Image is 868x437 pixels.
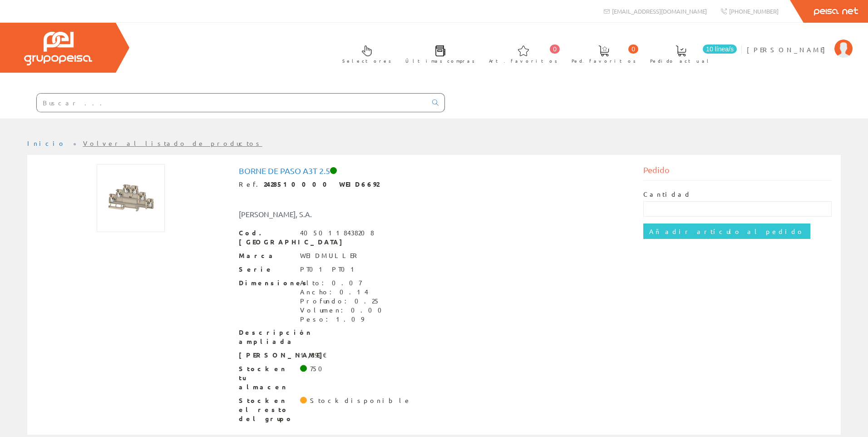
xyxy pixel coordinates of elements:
span: [PERSON_NAME] [239,351,293,360]
a: 10 línea/s Pedido actual [641,38,739,69]
span: [EMAIL_ADDRESS][DOMAIN_NAME] [612,7,707,15]
span: Pedido actual [650,56,712,65]
input: Añadir artículo al pedido [643,223,810,239]
span: Ped. favoritos [572,56,636,65]
span: [PERSON_NAME] [747,45,830,54]
h1: Borne de paso A3T 2.5 [239,166,630,175]
div: Pedido [643,164,832,181]
label: Cantidad [643,190,691,199]
span: Art. favoritos [489,56,557,65]
div: Profundo: 0.25 [300,297,387,306]
div: Ancho: 0.14 [300,288,387,297]
a: [PERSON_NAME] [747,38,853,46]
span: Dimensiones [239,278,293,288]
strong: 2428510000 WEID6692 [264,180,379,188]
div: 4050118438208 [300,228,374,238]
span: Serie [239,265,293,274]
span: 10 línea/s [703,45,737,54]
span: Descripción ampliada [239,328,293,346]
div: 750 [310,364,328,373]
div: 1,89 € [300,351,327,360]
div: Ref. [239,180,630,189]
input: Buscar ... [37,94,427,112]
span: Stock en el resto del grupo [239,396,293,423]
div: Volumen: 0.00 [300,306,387,315]
img: Grupo Peisa [24,32,92,65]
span: Marca [239,251,293,260]
span: Stock en tu almacen [239,364,293,392]
span: 0 [550,45,560,54]
div: Alto: 0.07 [300,278,387,288]
div: [PERSON_NAME], S.A. [232,209,468,219]
span: 0 [628,45,638,54]
a: Volver al listado de productos [83,139,262,147]
div: Stock disponible [310,396,411,405]
a: Selectores [333,38,396,69]
span: Selectores [342,56,391,65]
a: Últimas compras [396,38,479,69]
div: WEIDMULLER [300,251,360,260]
span: Cod. [GEOGRAPHIC_DATA] [239,228,293,247]
div: Peso: 1.09 [300,315,387,324]
span: [PHONE_NUMBER] [729,7,779,15]
span: Últimas compras [405,56,475,65]
div: PT01 PT01 [300,265,358,274]
img: Foto artículo Borne de paso A3T 2.5 (150x150) [97,164,165,232]
a: Inicio [27,139,66,147]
